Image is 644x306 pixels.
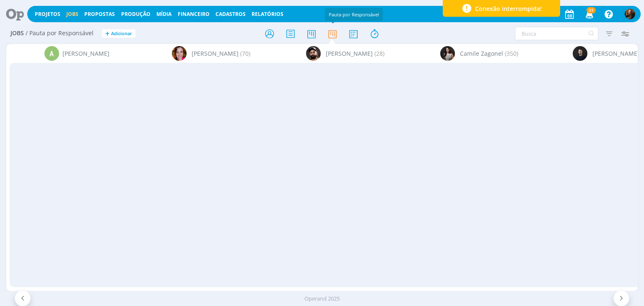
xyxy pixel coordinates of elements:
[102,29,135,38] button: +Adicionar
[154,11,174,18] button: Mídia
[252,10,283,18] a: Relatórios
[175,11,212,18] button: Financeiro
[156,10,171,18] a: Mídia
[240,49,250,58] span: (70)
[62,49,109,58] span: [PERSON_NAME]
[84,10,115,18] span: Propostas
[66,10,78,18] a: Jobs
[111,31,132,36] span: Adicionar
[624,7,636,21] button: T
[587,7,596,13] span: 31
[121,10,151,18] a: Produção
[475,4,542,13] span: Conexão interrompida!
[32,11,63,18] button: Projetos
[573,46,587,61] img: C
[192,49,239,58] span: [PERSON_NAME]
[172,46,187,61] img: B
[82,11,117,18] button: Propostas
[306,46,321,61] img: B
[515,27,598,40] input: Busca
[105,29,109,38] span: +
[325,8,383,21] div: Pauta por Responsável
[213,11,248,18] button: Cadastros
[625,9,635,19] img: T
[26,30,93,37] span: / Pauta por Responsável
[580,7,597,22] button: 31
[64,11,81,18] button: Jobs
[216,10,246,18] span: Cadastros
[249,11,286,18] button: Relatórios
[35,10,60,18] a: Projetos
[44,46,59,61] div: A
[10,30,24,37] span: Jobs
[592,49,639,58] span: [PERSON_NAME]
[178,10,210,18] a: Financeiro
[440,46,455,61] img: C
[326,49,373,58] span: [PERSON_NAME]
[374,49,384,58] span: (28)
[119,11,153,18] button: Produção
[505,49,518,58] span: (350)
[460,49,503,58] span: Camile Zagonel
